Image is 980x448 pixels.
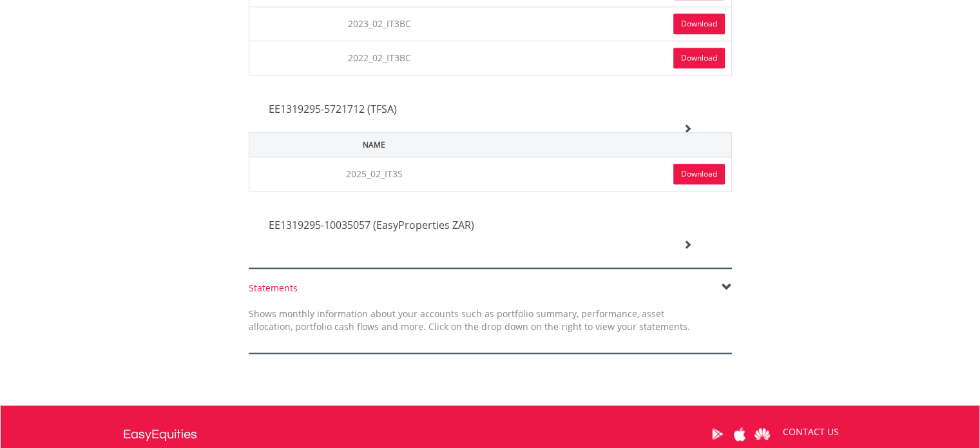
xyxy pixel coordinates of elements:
[249,41,510,75] td: 2022_02_IT3BC
[249,157,499,191] td: 2025_02_IT3S
[249,7,510,41] td: 2023_02_IT3BC
[673,164,725,184] a: Download
[239,307,700,333] div: Shows monthly information about your accounts such as portfolio summary, performance, asset alloc...
[269,218,474,232] span: EE1319295-10035057 (EasyProperties ZAR)
[673,48,725,68] a: Download
[249,282,732,295] div: Statements
[249,133,499,157] th: Name
[269,102,397,116] span: EE1319295-5721712 (TFSA)
[673,14,725,34] a: Download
